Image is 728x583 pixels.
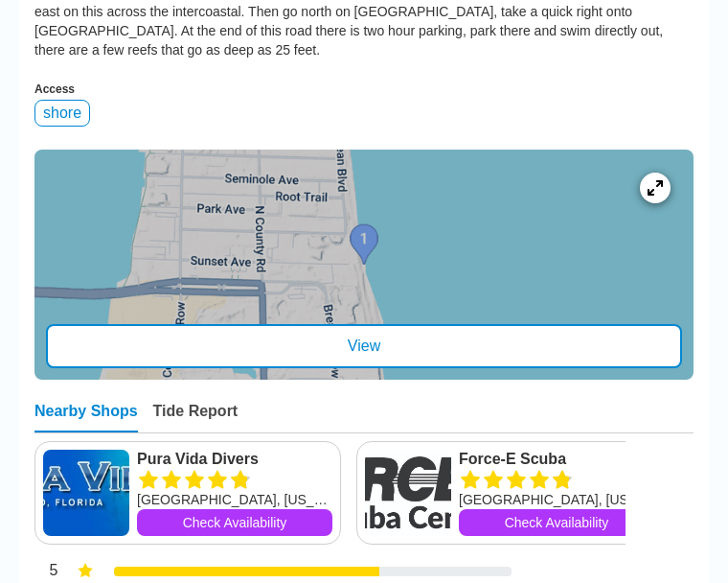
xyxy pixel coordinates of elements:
[459,450,654,469] a: Force-E Scuba
[365,450,451,536] img: Force-E Scuba
[459,509,654,536] a: Check Availability
[153,403,239,432] div: Tide Report
[137,509,332,536] a: Check Availability
[34,100,90,127] div: shore
[34,150,694,380] a: entry mapView
[459,490,654,509] div: [GEOGRAPHIC_DATA], [US_STATE]
[43,450,129,536] img: Pura Vida Divers
[137,450,332,469] a: Pura Vida Divers
[34,82,694,96] div: Access
[46,324,682,368] div: View
[137,490,332,509] div: [GEOGRAPHIC_DATA], [US_STATE]
[34,403,138,432] div: Nearby Shops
